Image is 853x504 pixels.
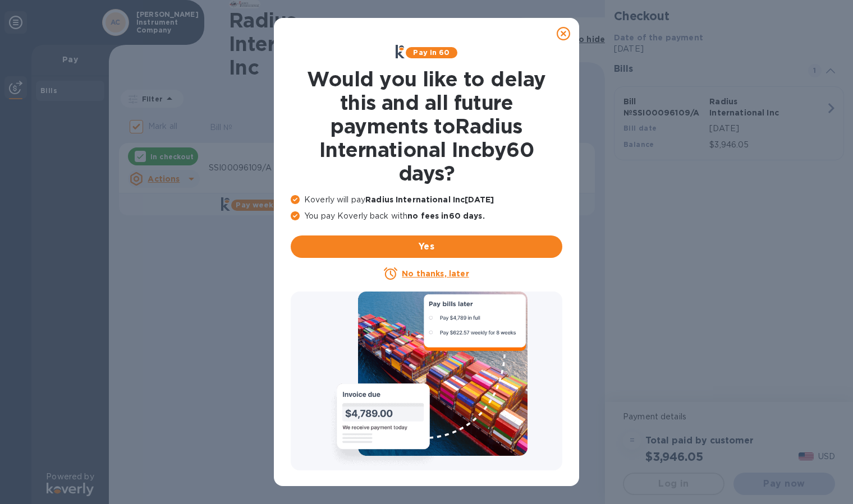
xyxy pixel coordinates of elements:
[402,269,469,278] u: No thanks, later
[291,67,562,185] h1: Would you like to delay this and all future payments to Radius International Inc by 60 days ?
[407,211,484,220] b: no fees in 60 days .
[291,235,562,258] button: Yes
[291,210,562,222] p: You pay Koverly back with
[365,195,494,204] b: Radius International Inc [DATE]
[413,48,450,57] b: Pay in 60
[300,240,553,253] span: Yes
[291,194,562,206] p: Koverly will pay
